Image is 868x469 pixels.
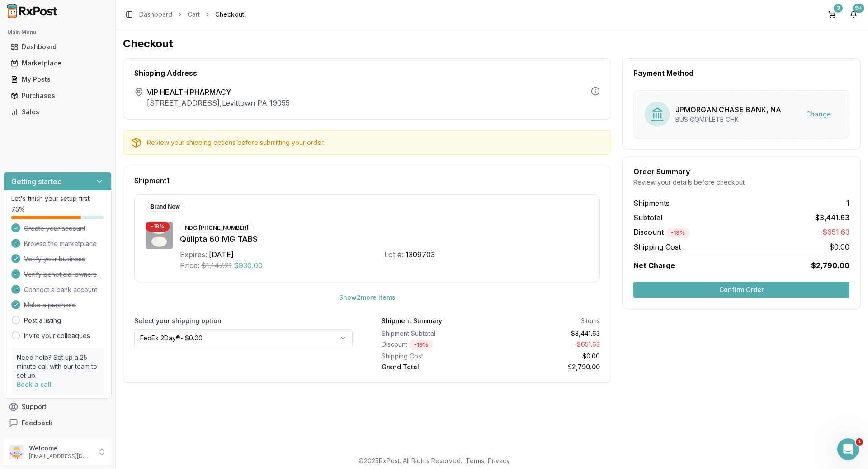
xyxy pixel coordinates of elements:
[406,249,435,260] div: 1309703
[7,88,108,104] a: Purchases
[4,56,112,70] button: Marketplace
[837,438,859,460] iframe: Intercom live chat
[4,88,112,103] button: Purchases
[139,10,244,19] nav: breadcrumb
[11,91,104,100] div: Purchases
[180,223,254,233] div: NDC: [PHONE_NUMBER]
[4,415,112,431] button: Feedback
[382,316,442,325] div: Shipment Summary
[4,40,112,54] button: Dashboard
[215,10,244,19] span: Checkout
[24,316,61,325] a: Post a listing
[146,222,170,232] div: - 19 %
[4,4,61,18] img: RxPost Logo
[495,329,600,338] div: $3,441.63
[24,270,97,279] span: Verify beneficial owners
[846,7,861,22] button: 9+
[7,104,108,120] a: Sales
[147,138,604,147] div: Review your shipping options before submitting your order.
[9,445,24,459] img: User avatar
[22,418,52,427] span: Feedback
[7,71,108,88] a: My Posts
[7,29,108,36] h2: Main Menu
[24,301,76,310] span: Make a purchase
[633,198,670,209] span: Shipments
[495,352,600,361] div: $0.00
[139,10,172,19] a: Dashboard
[4,399,112,415] button: Support
[24,331,90,340] a: Invite your colleagues
[409,340,433,350] div: - 19 %
[147,98,290,108] p: [STREET_ADDRESS] , Levittown PA 19055
[146,202,185,212] div: Brand New
[11,75,104,84] div: My Posts
[466,457,484,464] a: Terms
[846,198,849,209] span: 1
[24,239,97,248] span: Browse the marketplace
[382,329,487,338] div: Shipment Subtotal
[856,438,863,446] span: 1
[29,453,92,460] p: [EMAIL_ADDRESS][DOMAIN_NAME]
[134,316,353,325] label: Select your shipping option
[11,107,104,116] div: Sales
[17,381,52,388] a: Book a call
[188,10,200,19] a: Cart
[24,285,97,294] span: Connect a bank account
[799,106,838,122] button: Change
[382,362,487,371] div: Grand Total
[811,260,849,271] span: $2,790.00
[495,362,600,371] div: $2,790.00
[834,4,843,13] div: 3
[11,59,104,68] div: Marketplace
[633,241,681,252] span: Shipping Cost
[147,87,290,98] span: VIP HEALTH PHARMACY
[382,352,487,361] div: Shipping Cost
[332,289,403,306] button: Show2more items
[382,340,487,350] div: Discount
[209,249,234,260] div: [DATE]
[675,104,781,115] div: JPMORGAN CHASE BANK, NA
[633,228,690,237] span: Discount
[853,4,864,13] div: 9+
[633,212,662,223] span: Subtotal
[495,340,600,350] div: - $651.63
[11,42,104,51] div: Dashboard
[815,212,849,223] span: $3,441.63
[675,115,781,124] div: BUS COMPLETE CHK
[581,316,600,325] div: 3 items
[134,70,600,77] div: Shipping Address
[633,282,849,298] button: Confirm Order
[24,255,85,264] span: Verify your business
[123,37,861,51] h1: Checkout
[180,249,207,260] div: Expires:
[819,227,849,238] span: -$651.63
[201,260,232,271] span: $1,147.21
[24,224,85,233] span: Create your account
[11,176,62,187] h3: Getting started
[17,353,99,380] p: Need help? Set up a 25 minute call with our team to set up.
[7,55,108,71] a: Marketplace
[384,249,404,260] div: Lot #:
[829,241,849,252] span: $0.00
[146,222,173,249] img: Qulipta 60 MG TABS
[234,260,263,271] span: $930.00
[633,178,849,187] div: Review your details before checkout
[488,457,510,464] a: Privacy
[180,233,589,246] div: Qulipta 60 MG TABS
[4,105,112,119] button: Sales
[11,205,25,214] span: 75 %
[134,177,170,184] span: Shipment 1
[666,228,690,238] div: - 19 %
[180,260,199,271] div: Price:
[825,7,839,22] button: 3
[633,168,849,175] div: Order Summary
[11,194,104,203] p: Let's finish your setup first!
[29,444,92,453] p: Welcome
[633,261,675,270] span: Net Charge
[633,70,849,77] div: Payment Method
[7,39,108,55] a: Dashboard
[4,72,112,87] button: My Posts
